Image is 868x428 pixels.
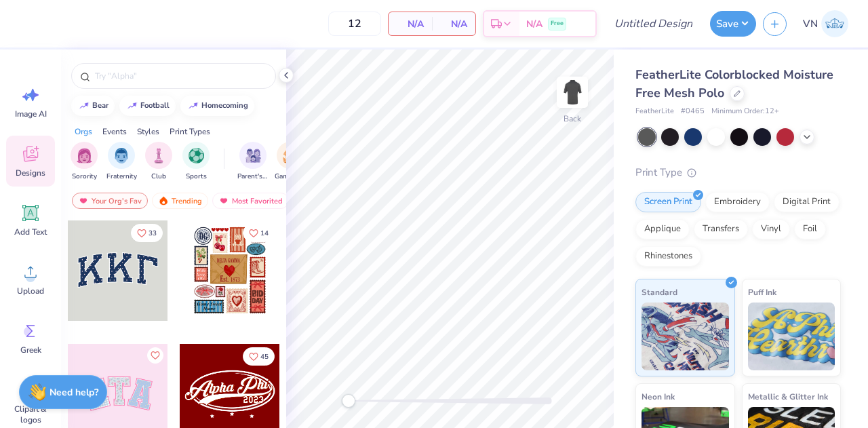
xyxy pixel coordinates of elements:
button: Like [243,347,275,366]
button: Like [243,224,275,242]
span: Designs [16,168,45,178]
strong: Need help? [50,386,98,399]
input: – – [328,12,381,36]
input: Untitled Design [604,10,703,37]
img: Back [559,79,586,106]
button: filter button [182,142,210,182]
img: trend_line.gif [79,102,90,110]
button: homecoming [180,96,254,116]
div: Print Type [635,165,841,180]
div: filter for Sorority [71,142,98,182]
span: Club [151,172,166,182]
div: Foil [794,219,826,239]
span: Sports [186,172,207,182]
div: Embroidery [705,192,770,212]
span: VN [803,16,818,32]
span: Parent's Weekend [237,172,269,182]
span: Clipart & logos [8,404,53,425]
div: Trending [152,193,208,209]
button: Like [131,224,163,242]
div: Digital Print [774,192,840,212]
img: Sports Image [189,148,204,163]
button: filter button [106,142,137,182]
div: Vinyl [752,219,790,239]
button: football [119,96,176,116]
span: 45 [260,353,269,360]
img: trending.gif [158,196,169,206]
img: Standard [642,303,729,370]
img: Fraternity Image [114,148,129,163]
img: most_fav.gif [218,196,229,206]
span: Greek [20,345,41,355]
div: Most Favorited [212,193,289,209]
div: Screen Print [635,192,701,212]
span: 14 [260,230,269,237]
span: Standard [642,285,677,299]
button: Save [710,11,756,37]
div: filter for Game Day [275,142,306,182]
div: filter for Parent's Weekend [237,142,269,182]
span: Fraternity [106,172,137,182]
span: 33 [149,230,157,237]
span: N/A [440,17,467,31]
span: N/A [526,17,542,31]
span: FeatherLite Colorblocked Moisture Free Mesh Polo [635,66,833,101]
span: Upload [17,286,44,296]
img: Game Day Image [283,148,298,163]
span: Minimum Order: 12 + [711,106,779,117]
div: Accessibility label [342,394,355,408]
input: Try "Alpha" [94,69,267,83]
div: Back [564,113,581,125]
span: Free [551,19,564,28]
span: Puff Ink [748,285,776,299]
div: homecoming [201,102,248,109]
span: Add Text [14,227,47,237]
div: bear [92,102,108,109]
div: Print Types [170,125,210,138]
div: football [140,102,170,109]
div: filter for Sports [182,142,210,182]
span: FeatherLite [635,106,674,117]
div: Transfers [694,219,748,239]
span: # 0465 [681,106,705,117]
button: Like [147,347,163,364]
div: Events [102,125,127,138]
img: trend_line.gif [188,102,199,110]
button: filter button [145,142,172,182]
span: N/A [397,17,424,31]
span: Metallic & Glitter Ink [748,389,828,404]
button: bear [71,96,115,116]
img: Puff Ink [748,303,835,370]
div: Orgs [75,125,92,138]
span: Image AI [15,109,47,119]
img: Sorority Image [77,148,92,163]
button: filter button [275,142,306,182]
button: filter button [237,142,269,182]
span: Sorority [72,172,97,182]
img: most_fav.gif [78,196,89,206]
button: filter button [71,142,98,182]
div: Rhinestones [635,246,701,267]
div: Your Org's Fav [72,193,148,209]
img: Club Image [151,148,166,163]
div: Styles [137,125,159,138]
img: Vivian Nguyen [821,10,848,37]
span: Neon Ink [642,389,675,404]
div: filter for Fraternity [106,142,137,182]
img: trend_line.gif [127,102,138,110]
img: Parent's Weekend Image [245,148,261,163]
div: filter for Club [145,142,172,182]
div: Applique [635,219,690,239]
a: VN [797,10,854,37]
span: Game Day [275,172,306,182]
